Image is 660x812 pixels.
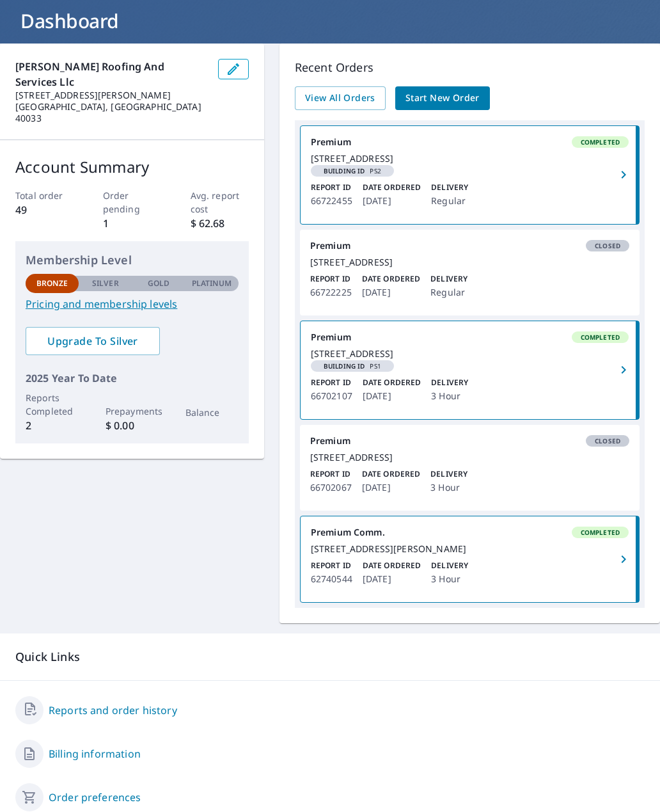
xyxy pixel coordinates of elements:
[430,285,467,300] p: Regular
[311,153,629,164] div: [STREET_ADDRESS]
[310,480,352,495] p: 66702067
[310,435,629,447] div: Premium
[15,189,74,202] p: Total order
[15,202,74,218] p: 49
[311,543,629,555] div: [STREET_ADDRESS][PERSON_NAME]
[363,560,421,571] p: Date Ordered
[311,331,629,343] div: Premium
[316,168,389,174] span: PS2
[92,278,119,289] p: Silver
[311,348,629,360] div: [STREET_ADDRESS]
[310,240,629,251] div: Premium
[310,468,352,480] p: Report ID
[301,126,639,224] a: PremiumCompleted[STREET_ADDRESS]Building IDPS2Report ID66722455Date Ordered[DATE]DeliveryRegular
[587,241,628,250] span: Closed
[430,273,467,285] p: Delivery
[310,285,352,300] p: 66722225
[316,363,389,369] span: PS1
[15,155,249,179] p: Account Summary
[311,388,352,404] p: 66702107
[191,216,249,231] p: $ 62.68
[15,649,645,665] p: Quick Links
[185,406,239,419] p: Balance
[300,230,640,315] a: PremiumClosed[STREET_ADDRESS]Report ID66722225Date Ordered[DATE]DeliveryRegular
[300,425,640,511] a: PremiumClosed[STREET_ADDRESS]Report ID66702067Date Ordered[DATE]Delivery3 Hour
[15,8,645,34] h1: Dashboard
[310,452,629,463] div: [STREET_ADDRESS]
[49,703,177,718] a: Reports and order history
[103,216,161,231] p: 1
[430,468,467,480] p: Delivery
[191,189,249,216] p: Avg. report cost
[430,480,467,495] p: 3 Hour
[363,182,421,193] p: Date Ordered
[573,528,627,537] span: Completed
[431,560,468,571] p: Delivery
[311,527,629,538] div: Premium Comm.
[405,90,480,106] span: Start New Order
[106,418,159,433] p: $ 0.00
[362,285,420,300] p: [DATE]
[324,363,365,369] em: Building ID
[431,571,468,587] p: 3 Hour
[15,101,208,124] p: [GEOGRAPHIC_DATA], [GEOGRAPHIC_DATA] 40033
[573,138,627,147] span: Completed
[324,168,365,174] em: Building ID
[311,193,352,209] p: 66722455
[431,377,468,388] p: Delivery
[363,571,421,587] p: [DATE]
[305,90,375,106] span: View All Orders
[310,273,352,285] p: Report ID
[26,418,79,433] p: 2
[363,193,421,209] p: [DATE]
[36,334,150,348] span: Upgrade To Silver
[310,257,629,268] div: [STREET_ADDRESS]
[301,321,639,419] a: PremiumCompleted[STREET_ADDRESS]Building IDPS1Report ID66702107Date Ordered[DATE]Delivery3 Hour
[26,251,239,269] p: Membership Level
[311,182,352,193] p: Report ID
[395,86,490,110] a: Start New Order
[26,370,239,386] p: 2025 Year To Date
[311,136,629,148] div: Premium
[49,746,141,761] a: Billing information
[15,59,208,90] p: [PERSON_NAME] Roofing And Services Llc
[15,90,208,101] p: [STREET_ADDRESS][PERSON_NAME]
[106,404,159,418] p: Prepayments
[431,193,468,209] p: Regular
[295,86,386,110] a: View All Orders
[311,560,352,571] p: Report ID
[363,377,421,388] p: Date Ordered
[26,327,160,355] a: Upgrade To Silver
[311,377,352,388] p: Report ID
[26,296,239,312] a: Pricing and membership levels
[362,468,420,480] p: Date Ordered
[311,571,352,587] p: 62740544
[431,182,468,193] p: Delivery
[192,278,232,289] p: Platinum
[49,790,141,805] a: Order preferences
[103,189,161,216] p: Order pending
[36,278,68,289] p: Bronze
[587,436,628,445] span: Closed
[362,273,420,285] p: Date Ordered
[295,59,645,76] p: Recent Orders
[363,388,421,404] p: [DATE]
[431,388,468,404] p: 3 Hour
[26,391,79,418] p: Reports Completed
[148,278,169,289] p: Gold
[573,333,627,342] span: Completed
[362,480,420,495] p: [DATE]
[301,516,639,602] a: Premium Comm.Completed[STREET_ADDRESS][PERSON_NAME]Report ID62740544Date Ordered[DATE]Delivery3 Hour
